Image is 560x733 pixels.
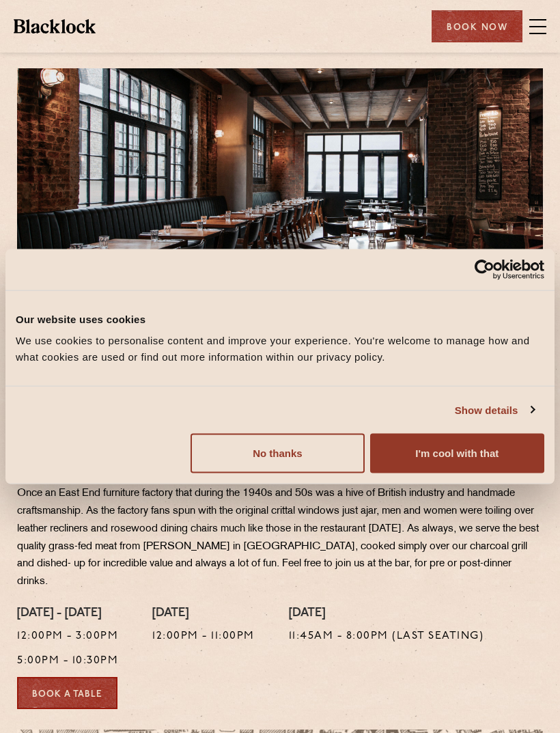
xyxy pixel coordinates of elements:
[289,607,484,622] h4: [DATE]
[152,607,255,622] h4: [DATE]
[17,652,118,670] p: 5:00pm - 10:30pm
[17,607,118,622] h4: [DATE] - [DATE]
[14,19,96,33] img: BL_Textured_Logo-footer-cropped.svg
[16,333,544,365] div: We use cookies to personalise content and improve your experience. You're welcome to manage how a...
[289,628,484,646] p: 11:45am - 8:00pm (Last seating)
[17,628,118,646] p: 12:00pm - 3:00pm
[432,10,522,42] div: Book Now
[152,628,255,646] p: 12:00pm - 11:00pm
[455,402,534,418] a: Show details
[425,259,544,279] a: Usercentrics Cookiebot - opens in a new window
[17,677,117,709] a: Book a Table
[370,434,544,473] button: I'm cool with that
[17,485,543,591] p: Once an East End furniture factory that during the 1940s and 50s was a hive of British industry a...
[16,311,544,327] div: Our website uses cookies
[191,434,365,473] button: No thanks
